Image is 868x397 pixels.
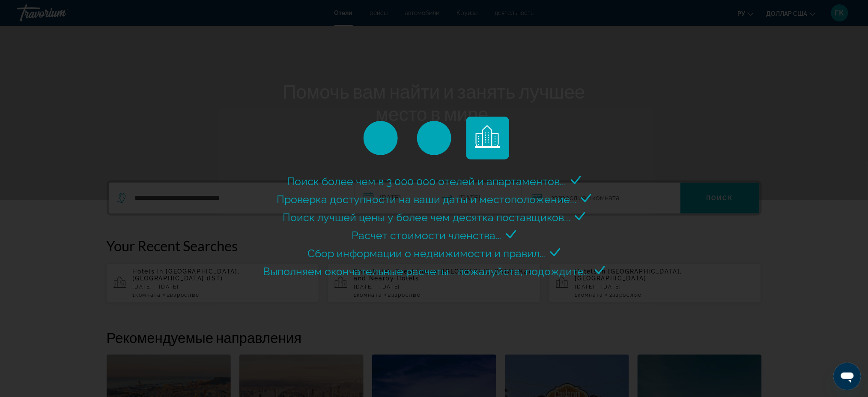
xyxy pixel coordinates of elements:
iframe: Кнопка запуска окна обмена сообщениями [834,363,861,390]
span: Расчет стоимости членства... [352,229,502,242]
span: Сбор информации о недвижимости и правил... [307,247,546,260]
span: Выполняем окончательные расчеты... пожалуйста, подождите... [263,265,591,278]
span: Поиск лучшей цены у более чем десятка поставщиков... [283,211,571,224]
span: Проверка доступности на ваши даты и местоположение... [277,193,577,206]
span: Поиск более чем в 3 000 000 отелей и апартаментов... [287,175,567,188]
